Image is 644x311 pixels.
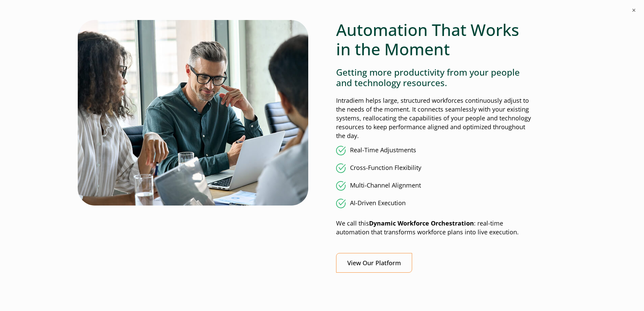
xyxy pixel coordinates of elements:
[336,146,531,155] li: Real-Time Adjustments
[630,7,637,14] button: ×
[78,20,308,206] img: Under pressure
[336,181,531,191] li: Multi-Channel Alignment
[336,20,531,59] h2: Automation That Works in the Moment
[336,96,531,140] p: Intradiem helps large, structured workforces continuously adjust to the needs of the moment. It c...
[336,67,531,88] h4: Getting more productivity from your people and technology resources.
[336,199,531,208] li: AI-Driven Execution
[336,253,412,273] a: View Our Platform
[336,219,531,237] p: We call this : real-time automation that transforms workforce plans into live execution.
[369,219,474,227] strong: Dynamic Workforce Orchestration
[336,163,531,173] li: Cross-Function Flexibility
